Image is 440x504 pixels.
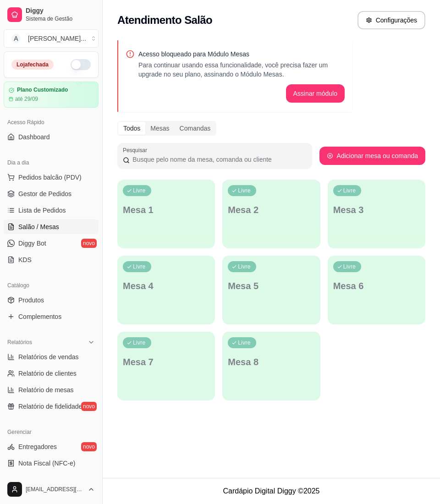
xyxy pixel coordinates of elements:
p: Mesa 1 [123,203,209,216]
input: Pesquisar [130,155,306,164]
a: Diggy Botnovo [4,236,99,251]
span: Relatório de mesas [18,385,74,394]
div: Loja fechada [11,60,54,70]
span: Relatório de fidelidade [18,402,82,411]
h2: Atendimento Salão [117,13,212,27]
span: Nota Fiscal (NFC-e) [18,459,75,468]
a: Nota Fiscal (NFC-e) [4,456,99,471]
span: Gestor de Pedidos [18,189,71,198]
span: Diggy [26,7,95,15]
a: Relatórios de vendas [4,350,99,364]
article: até 29/09 [15,95,38,103]
a: KDS [4,252,99,267]
div: Todos [118,122,145,135]
label: Pesquisar [123,146,150,154]
a: Relatório de clientes [4,366,99,381]
a: Controle de caixa [4,472,99,487]
div: Comandas [175,122,216,135]
p: Acesso bloqueado para Módulo Mesas [138,49,345,59]
span: [EMAIL_ADDRESS][DOMAIN_NAME] [26,486,84,493]
p: Mesa 4 [123,279,209,292]
a: Complementos [4,309,99,324]
a: Produtos [4,293,99,307]
span: Relatório de clientes [18,369,77,378]
p: Para continuar usando essa funcionalidade, você precisa fazer um upgrade no seu plano, assinando ... [138,60,345,79]
span: Produtos [18,296,44,305]
button: Configurações [357,11,425,29]
span: Relatórios [7,339,32,346]
p: Mesa 5 [228,279,314,292]
span: A [11,34,21,43]
span: KDS [18,255,32,264]
div: Dia a dia [4,155,99,170]
button: Alterar Status [71,59,91,70]
p: Livre [343,187,356,194]
p: Livre [133,263,146,270]
span: Salão / Mesas [18,222,59,231]
span: Diggy Bot [18,239,46,248]
p: Livre [238,263,251,270]
span: Pedidos balcão (PDV) [18,173,82,182]
button: Adicionar mesa ou comanda [319,147,425,165]
a: Gestor de Pedidos [4,186,99,201]
span: Complementos [18,312,61,321]
span: Sistema de Gestão [26,15,95,22]
p: Livre [343,263,356,270]
p: Livre [133,339,146,346]
span: Relatórios de vendas [18,352,79,362]
a: Relatório de fidelidadenovo [4,399,99,414]
div: Mesas [145,122,174,135]
span: Dashboard [18,132,50,142]
button: LivreMesa 1 [117,180,215,248]
button: LivreMesa 2 [222,180,320,248]
span: Entregadores [18,442,57,451]
p: Mesa 6 [333,279,420,292]
button: LivreMesa 4 [117,256,215,324]
button: Select a team [4,29,99,48]
p: Mesa 7 [123,356,209,368]
button: Assinar módulo [286,84,345,103]
button: [EMAIL_ADDRESS][DOMAIN_NAME] [4,478,99,500]
button: Pedidos balcão (PDV) [4,170,99,185]
div: [PERSON_NAME] ... [28,34,86,43]
p: Mesa 8 [228,356,314,368]
article: Plano Customizado [17,87,68,93]
a: Lista de Pedidos [4,203,99,218]
button: LivreMesa 7 [117,332,215,400]
div: Acesso Rápido [4,115,99,130]
p: Livre [133,187,146,194]
div: Gerenciar [4,425,99,439]
a: Salão / Mesas [4,219,99,234]
a: Entregadoresnovo [4,439,99,454]
a: DiggySistema de Gestão [4,4,99,26]
p: Mesa 3 [333,203,420,216]
button: LivreMesa 3 [328,180,425,248]
a: Plano Customizadoaté 29/09 [4,82,99,108]
button: LivreMesa 6 [328,256,425,324]
div: Catálogo [4,278,99,293]
p: Livre [238,339,251,346]
p: Mesa 2 [228,203,314,216]
a: Dashboard [4,130,99,144]
p: Livre [238,187,251,194]
footer: Cardápio Digital Diggy © 2025 [103,478,440,504]
span: Lista de Pedidos [18,206,66,215]
button: LivreMesa 8 [222,332,320,400]
a: Relatório de mesas [4,383,99,397]
button: LivreMesa 5 [222,256,320,324]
